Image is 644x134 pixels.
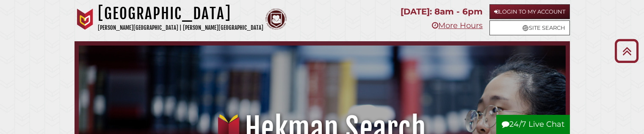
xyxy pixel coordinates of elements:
p: [DATE]: 8am - 6pm [401,4,483,19]
a: Login to My Account [489,4,570,19]
img: Calvin Theological Seminary [265,9,287,30]
a: More Hours [432,21,483,30]
a: Back to Top [611,44,642,58]
p: [PERSON_NAME][GEOGRAPHIC_DATA] | [PERSON_NAME][GEOGRAPHIC_DATA] [98,23,263,33]
a: Site Search [489,20,570,35]
h1: [GEOGRAPHIC_DATA] [98,4,263,23]
img: Calvin University [75,9,96,30]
